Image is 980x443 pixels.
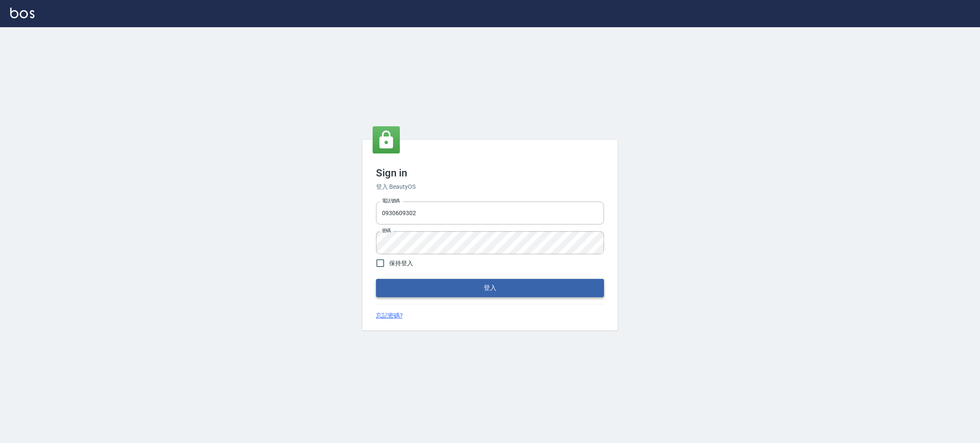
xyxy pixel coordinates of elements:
label: 密碼 [382,227,391,234]
span: 保持登入 [389,259,413,268]
a: 忘記密碼? [376,311,403,320]
img: Logo [10,8,34,18]
h3: Sign in [376,167,604,179]
button: 登入 [376,279,604,297]
label: 電話號碼 [382,198,400,204]
h6: 登入 BeautyOS [376,182,604,191]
